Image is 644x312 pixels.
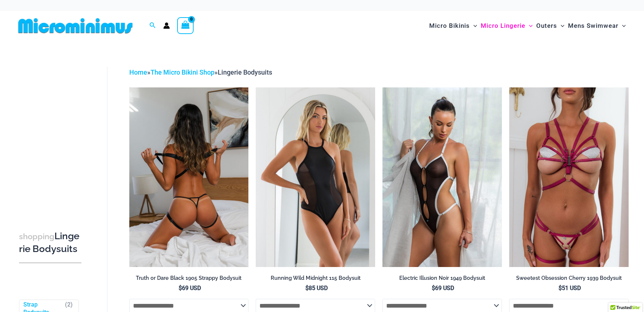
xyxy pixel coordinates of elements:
bdi: 51 USD [559,285,581,292]
span: » » [129,68,272,76]
bdi: 85 USD [305,285,328,292]
img: Truth or Dare Black 1905 Bodysuit 611 Micro 05 [129,87,249,267]
a: Sweetest Obsession Cherry 1939 Bodysuit [509,275,629,284]
bdi: 69 USD [432,285,454,292]
a: Micro LingerieMenu ToggleMenu Toggle [479,15,534,37]
a: Home [129,68,147,76]
h2: Running Wild Midnight 115 Bodysuit [256,275,375,282]
span: Mens Swimwear [568,16,618,35]
h3: Lingerie Bodysuits [19,230,81,255]
span: Micro Lingerie [481,16,525,35]
a: OutersMenu ToggleMenu Toggle [534,15,566,37]
a: Account icon link [163,22,170,29]
a: View Shopping Cart, empty [177,17,194,34]
a: Truth or Dare Black 1905 Strappy Bodysuit [129,275,249,284]
a: Micro BikinisMenu ToggleMenu Toggle [427,15,479,37]
span: Menu Toggle [557,16,564,35]
span: $ [559,285,562,292]
span: $ [432,285,435,292]
nav: Site Navigation [426,14,629,38]
img: Sweetest Obsession Cherry 1129 Bra 6119 Bottom 1939 Bodysuit 09 [509,87,629,267]
a: Electric Illusion Noir 1949 Bodysuit 03Electric Illusion Noir 1949 Bodysuit 04Electric Illusion N... [382,87,502,267]
a: Sweetest Obsession Cherry 1129 Bra 6119 Bottom 1939 Bodysuit 09Sweetest Obsession Cherry 1129 Bra... [509,87,629,267]
bdi: 69 USD [179,285,201,292]
h2: Electric Illusion Noir 1949 Bodysuit [382,275,502,282]
a: Truth or Dare Black 1905 Bodysuit 611 Micro 07Truth or Dare Black 1905 Bodysuit 611 Micro 05Truth... [129,87,249,267]
img: Running Wild Midnight 115 Bodysuit 02 [256,87,375,267]
span: Micro Bikinis [429,16,470,35]
a: Electric Illusion Noir 1949 Bodysuit [382,275,502,284]
img: MM SHOP LOGO FLAT [15,18,136,34]
a: Mens SwimwearMenu ToggleMenu Toggle [566,15,628,37]
span: Menu Toggle [618,16,626,35]
span: Menu Toggle [470,16,477,35]
img: Electric Illusion Noir 1949 Bodysuit 03 [382,87,502,267]
span: Lingerie Bodysuits [218,68,272,76]
span: shopping [19,232,54,241]
span: $ [305,285,309,292]
span: Outers [536,16,557,35]
a: The Micro Bikini Shop [150,68,214,76]
a: Running Wild Midnight 115 Bodysuit [256,275,375,284]
h2: Sweetest Obsession Cherry 1939 Bodysuit [509,275,629,282]
span: Menu Toggle [525,16,533,35]
iframe: TrustedSite Certified [19,61,85,207]
span: $ [179,285,182,292]
a: Running Wild Midnight 115 Bodysuit 02Running Wild Midnight 115 Bodysuit 12Running Wild Midnight 1... [256,87,375,267]
h2: Truth or Dare Black 1905 Strappy Bodysuit [129,275,249,282]
a: Search icon link [149,21,156,30]
span: 2 [67,301,71,308]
